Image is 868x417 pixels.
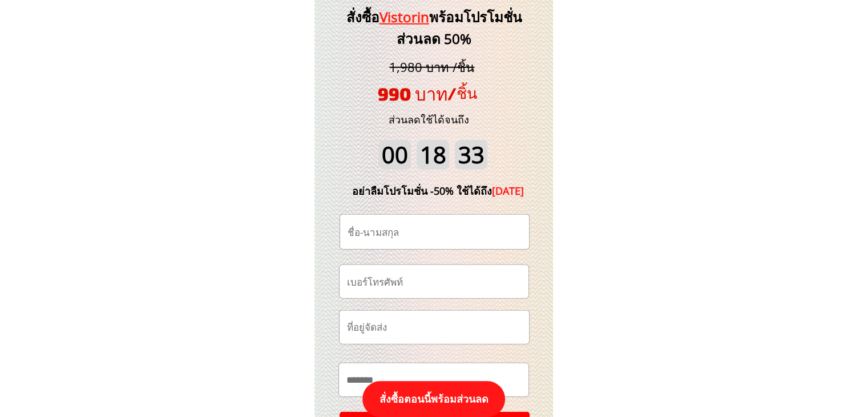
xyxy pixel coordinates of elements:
[344,311,524,344] input: ที่อยู่จัดส่ง
[378,83,447,104] span: 990 บาท
[344,265,524,298] input: เบอร์โทรศัพท์
[447,83,477,102] span: /ชิ้น
[362,381,505,417] p: สั่งซื้อตอนนี้พร้อมส่วนลด
[345,215,524,249] input: ชื่อ-นามสกุล
[335,183,542,199] div: อย่าลืมโปรโมชั่น -50% ใช้ได้ถึง
[492,184,524,198] span: [DATE]
[389,58,474,75] span: 1,980 บาท /ชิ้น
[327,6,541,50] h3: สั่งซื้อ พร้อมโปรโมชั่นส่วนลด 50%
[380,7,429,26] span: Vistorin
[373,111,485,128] h3: ส่วนลดใช้ได้จนถึง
